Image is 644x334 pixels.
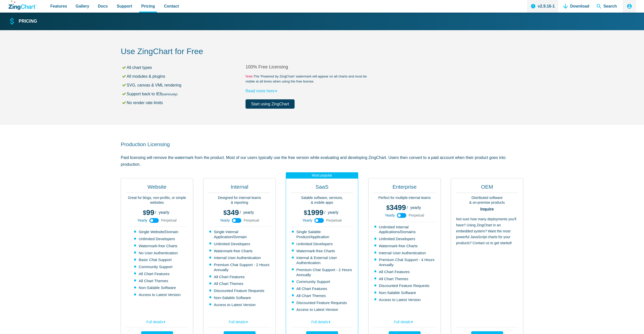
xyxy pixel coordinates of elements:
li: All chart types [122,64,246,71]
span: Yearly [302,219,312,222]
li: All Chart Themes [134,278,180,283]
li: Discounted Feature Requests [292,300,353,305]
h2: Internal [209,183,270,193]
li: Premium Chat Support - 2 Hours Annually [209,262,270,272]
a: ZingChart Logo. Click to return to the homepage [9,1,37,10]
li: Internal & External User Authentication [292,255,353,265]
li: Basic Chat Support [134,257,180,262]
span: 1999 [304,208,324,217]
li: Access to Latest Version [134,292,180,297]
p: Distributed software & on-premise products [456,195,518,205]
li: Premium Chat Support - 2 Hours Annually [292,267,353,277]
span: yearly [243,210,254,215]
span: yearly [410,205,421,210]
li: Unlimited Developers [374,236,435,241]
a: Full details [209,317,270,325]
span: Yearly [137,219,147,222]
h2: 100% Free Licensing [246,64,370,70]
li: Access to Latest Version [209,302,270,307]
li: Non-Salable Software [134,285,180,290]
li: Unlimited Internal Applications/Domains [374,225,435,235]
p: Great for blogs, non-profits, or simple websites [126,195,188,205]
small: The 'Powered by ZingChart' watermark will appear on all charts and must be visible at all times w... [246,74,370,84]
p: Perfect for multiple internal teams [374,195,435,200]
a: Full details [291,317,353,325]
span: Yearly [385,214,395,217]
li: All Chart Features [134,271,180,276]
span: 99 [143,208,154,217]
span: Gallery [76,3,89,10]
li: All Chart Themes [292,293,353,298]
span: Features [50,3,67,10]
small: (seriously) [162,92,177,96]
li: Discounted Feature Requests [209,288,270,293]
li: Access to Latest Version [374,297,435,302]
span: Pricing [141,3,155,10]
li: Single Internal Application/Domain [209,229,270,239]
li: Internal User Authentication [374,251,435,256]
span: / [324,211,325,215]
h2: Production Licensing [121,141,523,148]
li: Watermark-free Charts [292,248,353,254]
span: Perpetual [409,214,424,217]
span: 3499 [386,203,406,212]
span: yearly [328,210,339,215]
li: Non-Salable Software [374,290,435,295]
li: All Chart Features [374,269,435,274]
span: / [155,211,156,215]
li: Internal User Authentication [209,255,270,260]
li: Unlimited Developers [134,236,180,241]
strong: Pricing [19,19,37,24]
a: Full details [374,317,435,325]
span: yearly [159,210,170,215]
h2: Website [126,183,188,193]
h2: Enterprise [374,183,435,193]
li: Community Support [134,264,180,269]
li: Non-Salable Software [209,295,270,300]
li: All modules & plugins [122,73,246,80]
span: Perpetual [244,219,259,222]
li: Access to Latest Version [292,307,353,312]
li: Watermark-free Charts [134,243,180,248]
li: All Chart Themes [209,281,270,286]
span: Yearly [220,219,230,222]
p: Paid licensing will remove the watermark from the product. Most of our users typically use the fr... [121,154,523,168]
li: Support back to IE6 [122,91,246,97]
p: Designed for internal teams & reporting [209,195,270,205]
li: All Chart Features [209,274,270,279]
li: Unlimited Developers [209,241,270,246]
p: Salable software, services, & mobile apps [291,195,353,205]
a: Pricing [9,17,37,26]
a: Start using ZingChart [246,99,295,109]
li: Single Website/Domain [134,229,180,234]
li: SVG, canvas & VML rendering [122,82,246,89]
span: Contact [164,3,179,10]
span: Docs [98,3,108,10]
li: No render rate limits [122,99,246,106]
span: Support [117,3,132,10]
strong: Inquire [456,207,518,211]
li: Premium Chat Support - 4 Hours Annually [374,257,435,267]
li: Single Salable Product/Application [292,229,353,239]
span: Perpetual [161,219,177,222]
li: Watermark-free Charts [374,243,435,248]
li: Unlimited Developers [292,241,353,246]
span: / [407,206,408,210]
span: / [240,211,241,215]
li: All Chart Features [292,286,353,291]
span: 349 [223,208,239,217]
h2: OEM [456,183,518,193]
a: Full details [126,317,188,325]
h2: Use ZingChart for Free [121,46,523,58]
span: Perpetual [326,219,342,222]
li: No User Authentication [134,251,180,256]
a: Read more here [246,89,279,93]
li: Discounted Feature Requests [374,283,435,288]
p: Not sure how many deployments you'll have? Using ZingChart in an embedded system? Want the most p... [456,216,518,325]
h2: SaaS [291,183,353,193]
span: Note: [246,74,254,78]
li: Watermark-free Charts [209,248,270,254]
li: All Chart Themes [374,276,435,281]
li: Community Support [292,279,353,284]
